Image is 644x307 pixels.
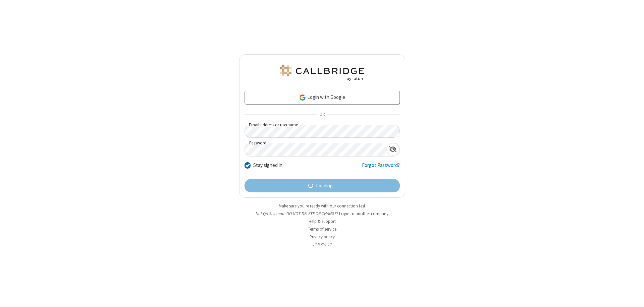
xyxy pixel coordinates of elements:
a: Terms of service [308,226,336,232]
li: v2.6.351.12 [239,241,405,248]
a: Forgot Password? [362,162,400,174]
a: Login with Google [245,91,400,104]
span: Loading... [316,182,336,190]
span: OR [317,110,327,119]
button: Loading... [245,179,400,192]
li: Not QA Selenium DO NOT DELETE OR CHANGE? [239,210,405,217]
img: QA Selenium DO NOT DELETE OR CHANGE [278,65,366,81]
input: Password [245,143,386,156]
img: google-icon.png [299,94,306,101]
label: Stay signed in [253,162,282,169]
a: Help & support [309,219,336,224]
a: Privacy policy [310,234,335,240]
div: Show password [386,143,399,156]
a: Make sure you're ready with our connection test [279,203,365,209]
input: Email address or username [245,125,400,138]
button: Login to another company [339,210,388,217]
